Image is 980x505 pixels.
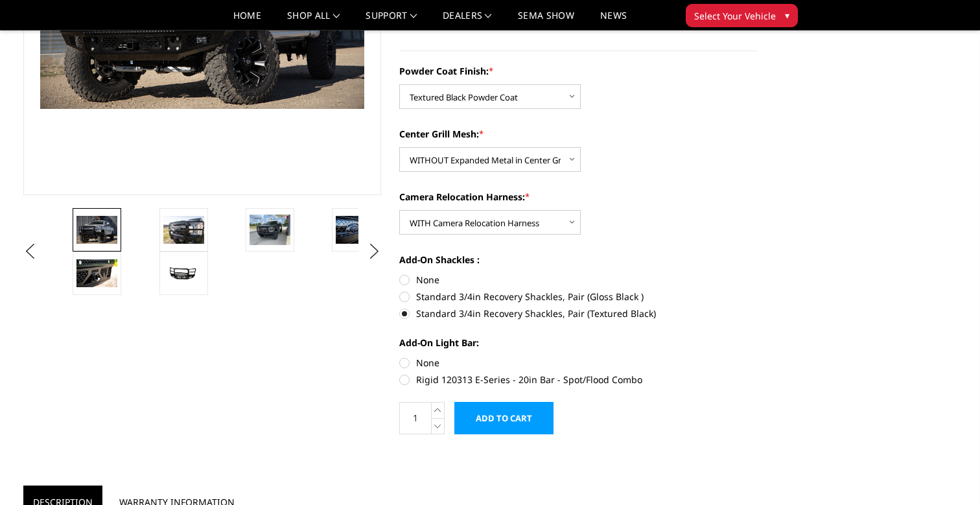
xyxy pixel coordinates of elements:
button: Previous [20,242,40,261]
label: Center Grill Mesh: [399,127,757,141]
label: Add-On Shackles : [399,253,757,266]
label: None [399,273,757,287]
label: Standard 3/4in Recovery Shackles, Pair (Gloss Black ) [399,290,757,303]
button: Next [365,242,384,261]
span: Select Your Vehicle [694,9,776,23]
img: 2017-2022 Ford F250-350 - FT Series - Extreme Front Bumper [336,216,377,243]
label: Powder Coat Finish: [399,64,757,78]
label: Rigid 120313 E-Series - 20in Bar - Spot/Flood Combo [399,373,757,386]
button: Select Your Vehicle [686,4,798,27]
img: 2017-2022 Ford F250-350 - FT Series - Extreme Front Bumper [163,216,204,243]
img: 2017-2022 Ford F250-350 - FT Series - Extreme Front Bumper [250,215,290,245]
img: 2017-2022 Ford F250-350 - FT Series - Extreme Front Bumper [76,259,117,287]
a: Home [233,11,261,30]
label: None [399,356,757,370]
img: 2017-2022 Ford F250-350 - FT Series - Extreme Front Bumper [163,264,204,283]
label: Standard 3/4in Recovery Shackles, Pair (Textured Black) [399,307,757,320]
a: Support [366,11,417,30]
iframe: Chat Widget [915,443,980,505]
a: Dealers [443,11,492,30]
span: ▾ [785,8,789,22]
label: Camera Relocation Harness: [399,190,757,204]
a: SEMA Show [518,11,574,30]
a: shop all [287,11,340,30]
label: Add-On Light Bar: [399,336,757,349]
a: News [600,11,627,30]
input: Add to Cart [454,402,554,434]
img: 2017-2022 Ford F250-350 - FT Series - Extreme Front Bumper [76,216,117,243]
